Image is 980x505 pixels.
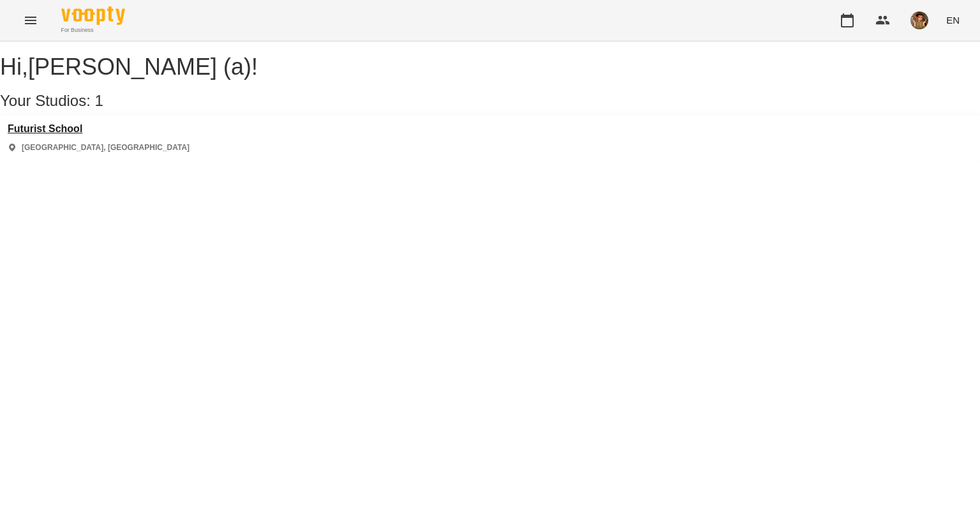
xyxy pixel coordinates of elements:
[8,123,189,135] a: Futurist School
[15,5,46,36] button: Menu
[910,11,928,29] img: 166010c4e833d35833869840c76da126.jpeg
[946,13,960,27] span: EN
[22,142,189,153] p: [GEOGRAPHIC_DATA], [GEOGRAPHIC_DATA]
[61,26,125,34] span: For Business
[941,8,965,32] button: EN
[95,92,103,109] span: 1
[61,6,125,25] img: Voopty Logo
